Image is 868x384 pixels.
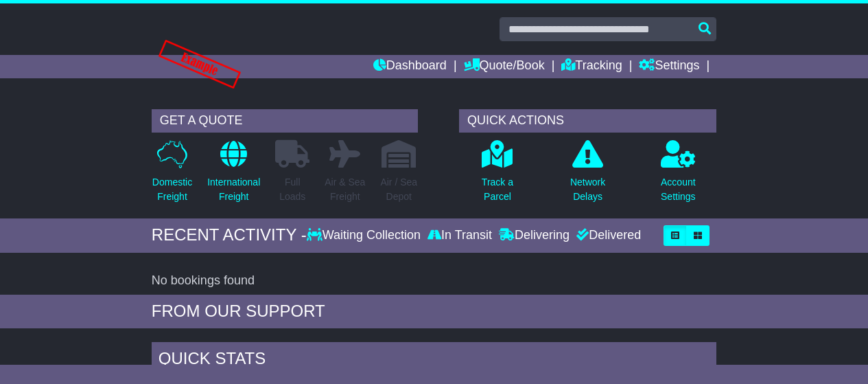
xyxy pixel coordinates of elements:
p: Network Delays [570,175,605,204]
a: AccountSettings [660,139,696,212]
div: Delivering [495,228,573,243]
a: Quote/Book [464,55,545,78]
a: NetworkDelays [570,139,606,212]
div: RECENT ACTIVITY - [152,225,307,245]
a: Tracking [561,55,622,78]
div: FROM OUR SUPPORT [152,302,716,321]
a: Dashboard [373,55,447,78]
p: International Freight [207,175,260,204]
p: Track a Parcel [482,175,513,204]
div: No bookings found [152,273,716,289]
div: In Transit [424,228,495,243]
div: Waiting Collection [307,228,424,243]
a: InternationalFreight [207,139,261,212]
p: Account Settings [661,175,696,204]
p: Air & Sea Freight [325,175,365,204]
p: Full Loads [275,175,309,204]
div: GET A QUOTE [152,109,418,133]
p: Air / Sea Depot [380,175,417,204]
a: Track aParcel [481,139,514,212]
a: DomesticFreight [152,139,193,212]
div: Quick Stats [152,342,716,379]
p: Domestic Freight [152,175,192,204]
div: Delivered [573,228,641,243]
div: QUICK ACTIONS [459,109,716,133]
a: Settings [639,55,699,78]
